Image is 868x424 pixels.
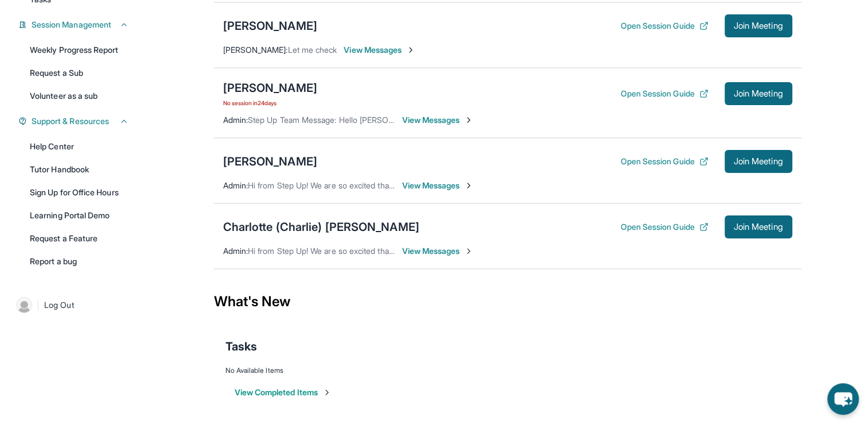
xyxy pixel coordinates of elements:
[223,180,248,190] span: Admin :
[725,82,792,105] button: Join Meeting
[223,45,288,55] span: [PERSON_NAME] :
[734,158,783,165] span: Join Meeting
[223,115,248,125] span: Admin :
[23,63,135,83] a: Request a Sub
[225,366,790,375] div: No Available Items
[464,115,473,125] img: Chevron-Right
[223,219,419,235] div: Charlotte (Charlie) [PERSON_NAME]
[734,90,783,97] span: Join Meeting
[827,383,859,415] button: chat-button
[23,86,135,106] a: Volunteer as a sub
[464,181,473,190] img: Chevron-Right
[27,115,129,127] button: Support & Resources
[23,159,135,180] a: Tutor Handbook
[223,98,317,107] span: No session in 24 days
[223,246,248,256] span: Admin :
[402,180,474,191] span: View Messages
[620,88,708,99] button: Open Session Guide
[23,251,135,272] a: Report a bug
[734,22,783,29] span: Join Meeting
[23,182,135,203] a: Sign Up for Office Hours
[725,14,792,37] button: Join Meeting
[23,136,135,157] a: Help Center
[734,223,783,230] span: Join Meeting
[23,40,135,60] a: Weekly Progress Report
[725,150,792,173] button: Join Meeting
[402,245,474,257] span: View Messages
[402,114,474,126] span: View Messages
[223,18,317,34] div: [PERSON_NAME]
[37,298,40,312] span: |
[464,246,473,256] img: Chevron-Right
[620,20,708,32] button: Open Session Guide
[23,228,135,249] a: Request a Feature
[23,205,135,226] a: Learning Portal Demo
[620,156,708,167] button: Open Session Guide
[27,19,129,30] button: Session Management
[16,297,32,313] img: user-img
[235,387,332,398] button: View Completed Items
[223,153,317,169] div: [PERSON_NAME]
[620,221,708,233] button: Open Session Guide
[223,80,317,96] div: [PERSON_NAME]
[406,45,415,55] img: Chevron-Right
[725,215,792,238] button: Join Meeting
[225,338,257,354] span: Tasks
[32,115,109,127] span: Support & Resources
[288,45,337,55] span: Let me check
[214,276,801,327] div: What's New
[344,44,415,56] span: View Messages
[32,19,111,30] span: Session Management
[44,299,74,311] span: Log Out
[11,292,135,318] a: |Log Out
